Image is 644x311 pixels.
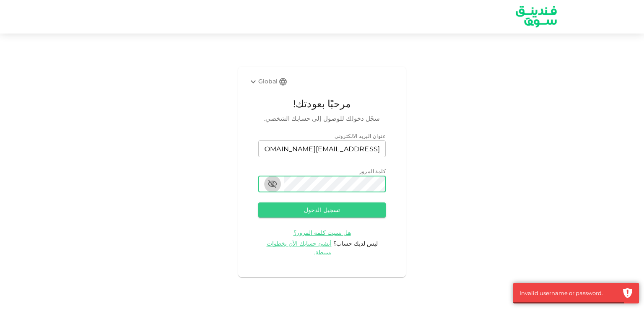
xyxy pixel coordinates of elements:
[258,96,386,112] span: مرحبًا بعودتك!
[248,77,278,87] div: Global
[267,240,332,256] span: أنشئ حسابك الآن بخطوات بسيطة.
[293,228,351,236] a: هل نسيت كلمة المرور؟
[258,140,386,157] input: email
[519,289,618,298] div: Invalid username or password.
[505,0,568,33] img: logo
[359,168,386,174] span: كلمة المرور
[284,176,386,192] input: password
[258,114,386,124] span: سجّل دخولك للوصول إلى حسابك الشخصي.
[293,229,351,236] span: هل نسيت كلمة المرور؟
[512,0,561,33] a: logo
[258,202,386,218] button: تسجيل الدخول
[333,240,378,247] span: ليس لديك حساب؟
[335,133,386,139] span: عنوان البريد الالكتروني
